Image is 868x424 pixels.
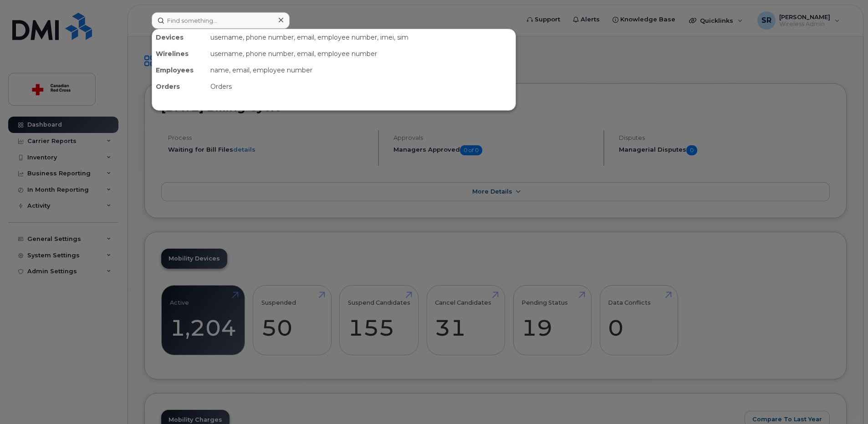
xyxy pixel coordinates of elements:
div: Orders [207,78,516,95]
div: username, phone number, email, employee number [207,46,516,62]
div: name, email, employee number [207,62,516,78]
div: username, phone number, email, employee number, imei, sim [207,29,516,46]
div: Employees [152,62,207,78]
div: Devices [152,29,207,46]
div: Wirelines [152,46,207,62]
div: Orders [152,78,207,95]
